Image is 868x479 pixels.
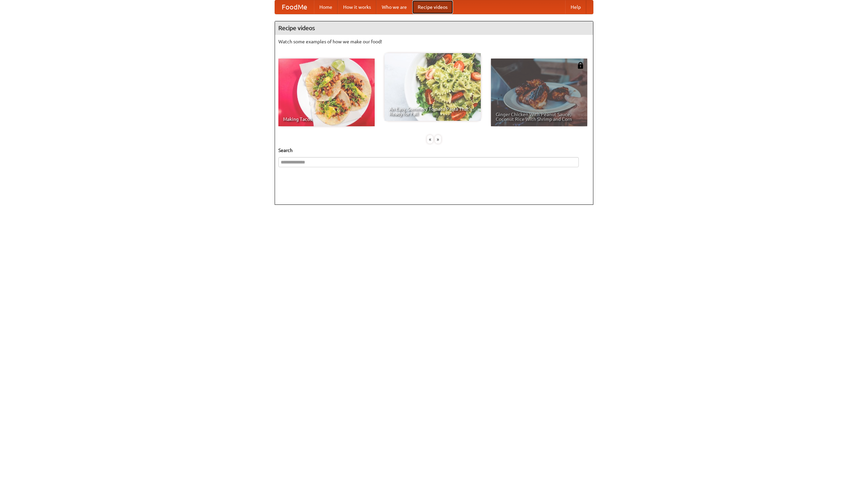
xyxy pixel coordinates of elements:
a: How it works [338,0,376,14]
a: Help [565,0,586,14]
a: An Easy, Summery Tomato Pasta That's Ready for Fall [384,53,481,121]
div: » [435,135,441,144]
p: Watch some examples of how we make our food! [278,38,590,45]
a: FoodMe [275,0,314,14]
img: 483408.png [577,62,584,69]
a: Making Tacos [278,59,375,126]
a: Home [314,0,338,14]
a: Who we are [376,0,412,14]
h5: Search [278,147,590,154]
div: « [427,135,433,144]
span: Making Tacos [283,117,370,122]
span: An Easy, Summery Tomato Pasta That's Ready for Fall [389,107,476,116]
h4: Recipe videos [275,21,593,35]
a: Recipe videos [412,0,453,14]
